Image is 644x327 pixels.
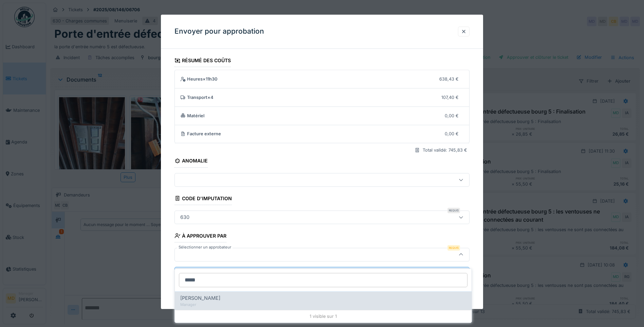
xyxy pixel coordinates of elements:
summary: Transport×4107,40 € [178,91,466,104]
div: 0,00 € [445,131,459,137]
div: 0,00 € [445,113,459,119]
label: Sélectionner un approbateur [177,244,233,250]
summary: Matériel0,00 € [178,109,466,122]
div: Total validé: 745,83 € [423,147,467,154]
div: À approuver par [174,231,226,242]
div: Code d'imputation [174,193,232,205]
div: Requis [447,208,460,213]
div: 1 visible sur 1 [175,310,472,322]
summary: Heures×11h30638,43 € [178,73,466,85]
div: Manager [180,302,466,308]
div: Requis [447,245,460,251]
div: 638,43 € [439,76,459,82]
div: Facture externe [180,131,440,137]
div: Anomalie [174,156,208,168]
summary: Facture externe0,00 € [178,128,466,140]
div: 630 [178,213,192,221]
div: Matériel [180,113,440,119]
div: Résumé des coûts [174,55,231,67]
div: 107,40 € [441,94,459,101]
div: Heures × 11h30 [180,76,434,82]
h3: Envoyer pour approbation [174,27,264,36]
span: [PERSON_NAME] [180,294,220,302]
div: Transport × 4 [180,94,436,101]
